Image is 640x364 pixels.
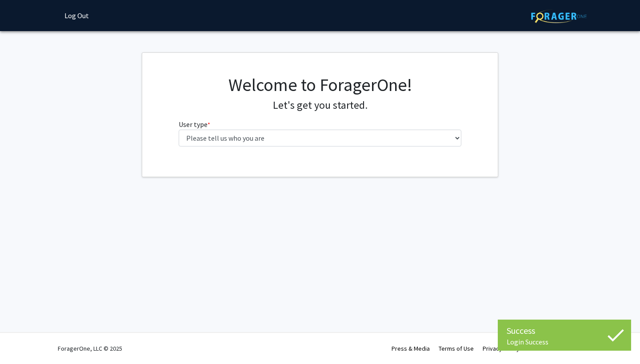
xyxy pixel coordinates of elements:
a: Terms of Use [439,344,474,352]
div: Success [507,324,622,337]
h4: Let's get you started. [179,99,462,112]
h1: Welcome to ForagerOne! [179,74,462,95]
div: Login Success [507,337,622,346]
div: ForagerOne, LLC © 2025 [58,333,122,364]
img: ForagerOne Logo [531,9,587,23]
a: Press & Media [392,344,430,352]
a: Privacy Policy [483,344,520,352]
label: User type [179,119,210,130]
